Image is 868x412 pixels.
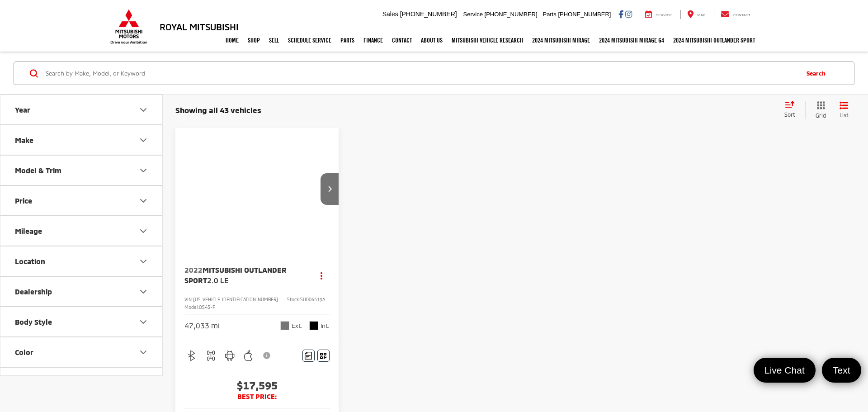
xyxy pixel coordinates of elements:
[259,346,275,365] button: View Disclaimer
[309,321,318,330] span: Black
[283,29,336,52] a: Schedule Service: Opens in a new tab
[558,11,611,18] span: [PHONE_NUMBER]
[45,62,797,84] input: Search by Make, Model, or Keyword
[754,358,816,383] a: Live Chat
[387,29,416,52] a: Contact
[15,136,33,144] div: Make
[321,322,330,330] span: Int.
[15,287,52,296] div: Dealership
[184,304,199,310] span: Model:
[243,29,264,52] a: Shop
[221,29,243,52] a: Home
[447,29,528,52] a: Mitsubishi Vehicle Research
[138,226,149,237] div: Mileage
[833,101,855,119] button: List View
[138,135,149,146] div: Make
[528,29,594,52] a: 2024 Mitsubishi Mirage
[287,297,300,302] span: Stock:
[184,265,305,285] a: 2022Mitsubishi Outlander Sport2.0 LE
[359,29,387,52] a: Finance
[625,10,632,18] a: Instagram: Click to visit our Instagram page
[400,10,457,18] span: [PHONE_NUMBER]
[193,297,278,302] span: [US_VEHICLE_IDENTIFICATION_NUMBER]
[243,350,254,361] img: Apple CarPlay
[780,101,805,119] button: Select sort value
[638,10,679,19] a: Service
[416,29,447,52] a: About Us
[15,166,61,175] div: Model & Trim
[320,352,326,359] i: Window Sticker
[542,11,556,18] span: Parts
[0,307,163,336] button: Body StyleBody Style
[656,13,672,17] span: Service
[828,364,855,376] span: Text
[175,105,261,114] span: Showing all 43 vehicles
[15,196,32,205] div: Price
[292,322,302,330] span: Ext.
[680,10,712,19] a: Map
[797,62,839,85] button: Search
[302,350,315,362] button: Comments
[186,350,198,361] img: Bluetooth®
[822,358,861,383] a: Text
[184,265,287,284] span: Mitsubishi Outlander Sport
[0,95,163,124] button: YearYear
[160,22,239,32] h3: Royal Mitsubishi
[714,10,757,19] a: Contact
[138,195,149,206] div: Price
[669,29,759,52] a: 2024 Mitsubishi Outlander SPORT
[382,10,398,18] span: Sales
[760,364,809,376] span: Live Chat
[224,350,236,361] img: Android Auto
[184,379,330,392] span: $17,595
[300,297,325,302] span: SU006419A
[618,10,623,18] a: Facebook: Click to visit our Facebook page
[805,101,833,119] button: Grid View
[138,286,149,297] div: Dealership
[184,265,203,274] span: 2022
[0,156,163,185] button: Model & TrimModel & Trim
[0,216,163,246] button: MileageMileage
[138,347,149,358] div: Color
[816,112,826,119] span: Grid
[207,276,228,284] span: 2.0 LE
[314,267,330,283] button: Actions
[184,392,330,401] span: BEST PRICE:
[15,105,30,114] div: Year
[108,9,149,44] img: Mitsubishi
[184,297,193,302] span: VIN:
[594,29,669,52] a: 2024 Mitsubishi Mirage G4
[184,321,220,331] div: 47,033 mi
[0,277,163,306] button: DealershipDealership
[15,227,42,235] div: Mileage
[138,104,149,115] div: Year
[138,165,149,176] div: Model & Trim
[0,186,163,215] button: PricePrice
[485,11,538,18] span: [PHONE_NUMBER]
[0,337,163,367] button: ColorColor
[0,246,163,276] button: LocationLocation
[205,350,217,361] img: 4WD/AWD
[0,368,163,397] button: MPG / MPGe
[840,111,849,119] span: List
[138,256,149,267] div: Location
[280,321,289,330] span: Mercury Gray Metallic
[317,350,330,362] button: Window Sticker
[0,125,163,155] button: MakeMake
[463,11,483,18] span: Service
[15,348,33,356] div: Color
[264,29,283,52] a: Sell
[733,13,750,17] span: Contact
[305,352,312,360] img: Comments
[784,111,795,118] span: Sort
[698,13,705,17] span: Map
[336,29,359,52] a: Parts: Opens in a new tab
[15,317,52,326] div: Body Style
[321,173,339,205] button: Next image
[138,317,149,327] div: Body Style
[321,272,322,279] span: dropdown dots
[15,257,45,265] div: Location
[199,304,215,310] span: OS45-F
